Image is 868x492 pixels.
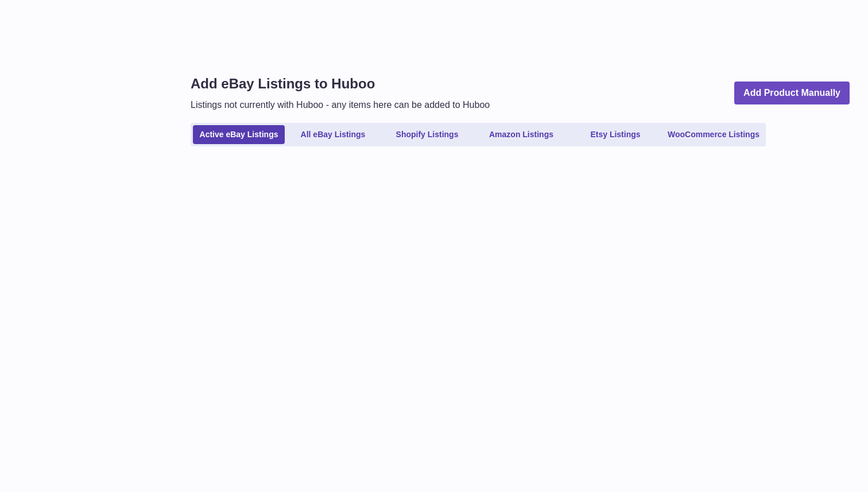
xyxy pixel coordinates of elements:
a: All eBay Listings [287,125,379,144]
p: Listings not currently with Huboo - any items here can be added to Huboo [191,99,490,111]
a: Add Product Manually [734,82,850,105]
a: Amazon Listings [475,125,567,144]
a: Active eBay Listings [193,125,285,144]
a: Etsy Listings [569,125,661,144]
a: Shopify Listings [381,125,473,144]
a: WooCommerce Listings [664,125,764,144]
h1: Add eBay Listings to Huboo [191,75,490,93]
